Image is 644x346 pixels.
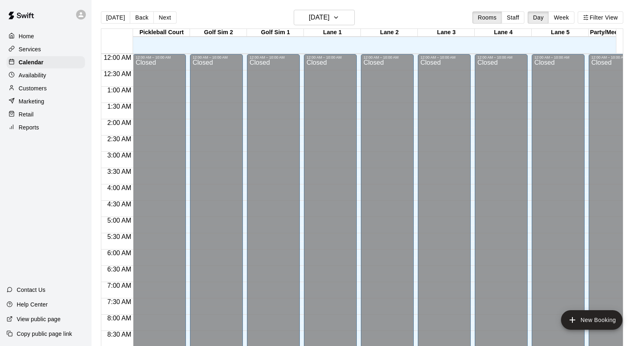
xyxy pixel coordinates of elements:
[19,32,34,40] p: Home
[19,110,34,118] p: Retail
[105,282,133,289] span: 7:00 AM
[591,55,639,59] div: 12:00 AM – 10:00 AM
[306,55,354,59] div: 12:00 AM – 10:00 AM
[19,84,47,92] p: Customers
[19,58,44,66] p: Calendar
[17,315,61,323] p: View public page
[102,70,133,77] span: 12:30 AM
[192,55,240,59] div: 12:00 AM – 10:00 AM
[105,168,133,175] span: 3:30 AM
[17,300,48,309] p: Help Center
[7,82,85,94] a: Customers
[309,12,330,23] h6: [DATE]
[475,29,532,37] div: Lane 4
[133,29,190,37] div: Pickleball Court
[420,55,468,59] div: 12:00 AM – 10:00 AM
[249,55,297,59] div: 12:00 AM – 10:00 AM
[472,11,502,24] button: Rooms
[7,121,85,134] a: Reports
[105,201,133,208] span: 4:30 AM
[304,29,361,37] div: Lane 1
[19,123,39,131] p: Reports
[7,108,85,120] a: Retail
[578,11,623,24] button: Filter View
[477,55,525,59] div: 12:00 AM – 10:00 AM
[7,30,85,42] a: Home
[105,233,133,240] span: 5:30 AM
[247,29,304,37] div: Golf Sim 1
[105,315,133,322] span: 8:00 AM
[105,152,133,159] span: 3:00 AM
[135,55,183,59] div: 12:00 AM – 10:00 AM
[101,11,130,24] button: [DATE]
[105,184,133,191] span: 4:00 AM
[361,29,418,37] div: Lane 2
[105,87,133,94] span: 1:00 AM
[105,119,133,126] span: 2:00 AM
[548,11,574,24] button: Week
[105,217,133,224] span: 5:00 AM
[105,331,133,338] span: 8:30 AM
[130,11,154,24] button: Back
[105,136,133,142] span: 2:30 AM
[17,330,72,338] p: Copy public page link
[363,55,411,59] div: 12:00 AM – 10:00 AM
[105,250,133,256] span: 6:00 AM
[17,286,46,294] p: Contact Us
[105,103,133,110] span: 1:30 AM
[294,10,355,25] button: [DATE]
[7,56,85,68] a: Calendar
[532,29,589,37] div: Lane 5
[7,95,85,107] a: Marketing
[105,298,133,305] span: 7:30 AM
[7,43,85,55] a: Services
[19,45,41,53] p: Services
[19,71,46,79] p: Availability
[502,11,525,24] button: Staff
[528,11,549,24] button: Day
[105,266,133,273] span: 6:30 AM
[418,29,475,37] div: Lane 3
[7,69,85,81] a: Availability
[534,55,582,59] div: 12:00 AM – 10:00 AM
[19,97,44,105] p: Marketing
[153,11,176,24] button: Next
[561,310,622,330] button: add
[190,29,247,37] div: Golf Sim 2
[102,54,133,61] span: 12:00 AM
